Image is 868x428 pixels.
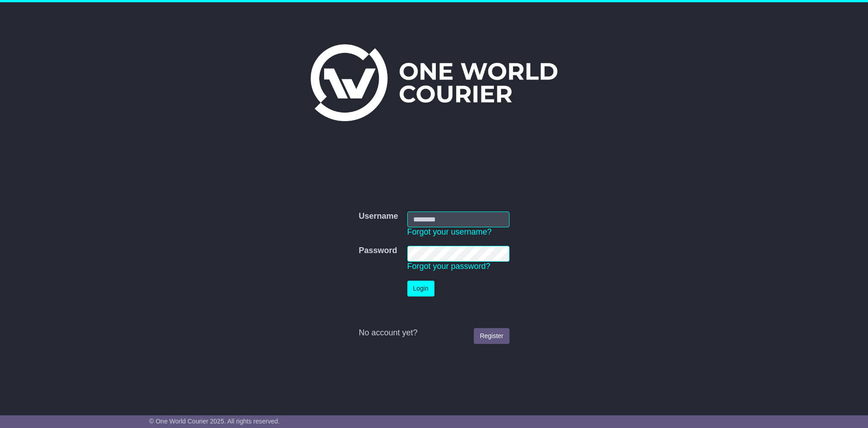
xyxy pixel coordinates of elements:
button: Login [407,281,434,296]
div: No account yet? [359,328,509,338]
label: Password [359,246,397,256]
a: Forgot your password? [407,262,491,271]
a: Register [474,328,509,344]
img: One World [311,44,557,121]
a: Forgot your username? [407,227,492,236]
span: © One World Courier 2025. All rights reserved. [149,418,280,425]
label: Username [359,212,398,221]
